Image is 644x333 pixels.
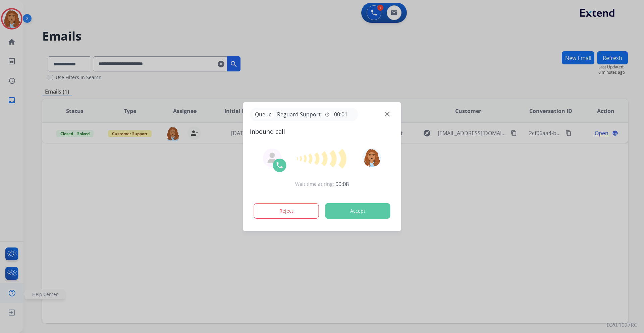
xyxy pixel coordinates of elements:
[253,110,274,119] p: Queue
[325,112,330,117] mat-icon: timer
[295,181,334,187] span: Wait time at ring:
[254,203,319,219] button: Reject
[334,110,347,118] span: 00:01
[335,180,349,188] span: 00:08
[385,111,390,116] img: close-button
[267,153,278,163] img: agent-avatar
[325,203,390,219] button: Accept
[362,148,381,167] img: avatar
[250,127,394,136] span: Inbound call
[274,110,323,118] span: Reguard Support
[607,321,637,329] p: 0.20.1027RC
[276,161,284,169] img: call-icon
